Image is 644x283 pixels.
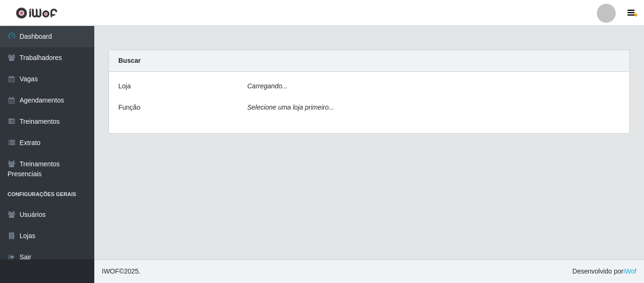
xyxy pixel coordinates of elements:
span: IWOF [102,267,119,275]
img: CoreUI Logo [16,7,58,19]
span: Desenvolvido por [572,266,636,276]
label: Função [118,103,140,112]
i: Selecione uma loja primeiro... [248,103,334,111]
strong: Buscar [118,57,140,64]
i: Carregando... [248,82,288,90]
a: iWof [623,267,636,275]
label: Loja [118,81,131,91]
span: © 2025 . [102,266,140,276]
